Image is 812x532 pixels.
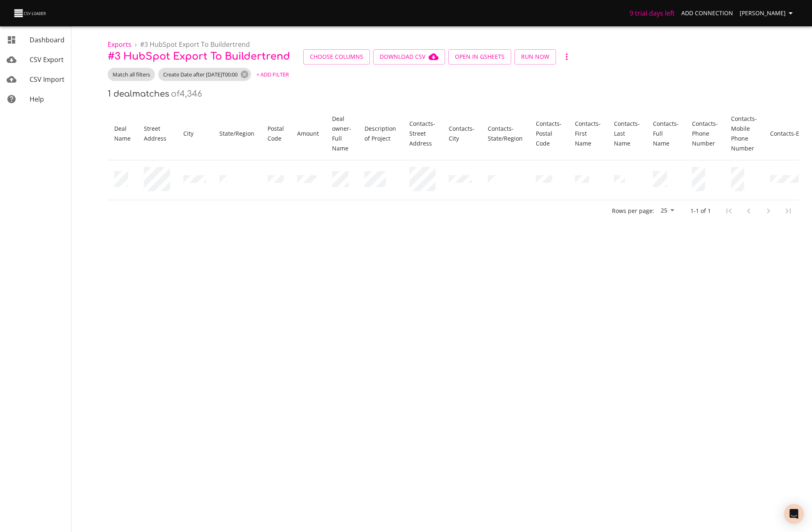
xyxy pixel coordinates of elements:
span: + Add Filter [256,70,289,79]
th: Contacts - Mobile Phone Number [724,107,764,160]
th: Contacts - Street Address [403,107,442,160]
th: City [177,107,213,160]
th: Amount [291,107,325,160]
th: Contacts - Postal Code [529,107,568,160]
span: Download CSV [380,52,438,62]
li: › [135,39,137,49]
h6: 1 deal matches [108,89,169,99]
th: Description of Project [358,107,403,160]
span: # 3 HubSpot Export to Buildertrend [140,40,250,49]
p: Rows per page: [612,207,654,215]
span: Dashboard [30,35,65,44]
th: Deal owner - Full Name [325,107,358,160]
span: [PERSON_NAME] [740,8,796,19]
div: 25 [657,205,677,217]
span: Choose Columns [310,52,363,62]
a: Exports [108,40,131,49]
div: Match all filters [108,68,155,81]
th: Contacts - Full Name [646,107,685,160]
th: Contacts - First Name [568,107,607,160]
p: 1-1 of 1 [690,207,711,215]
h6: of 4,346 [171,89,202,99]
span: Match all filters [108,71,155,79]
span: Open in GSheets [455,52,505,62]
th: Street Address [137,107,177,160]
span: CSV Export [30,55,64,64]
button: Open in GSheets [448,49,511,65]
button: Download CSV [373,49,445,65]
span: CSV Import [30,75,65,84]
img: CSV Loader [13,7,48,19]
button: + Add Filter [254,68,291,81]
th: Contacts - Last Name [607,107,646,160]
a: Add Connection [678,6,736,21]
th: Contacts - State/Region [481,107,529,160]
span: Add Connection [681,8,733,19]
button: Choose Columns [303,49,370,65]
span: Help [30,95,44,104]
th: Deal Name [108,107,137,160]
div: Create Date after [DATE]T00:00 [158,68,251,81]
span: # 3 HubSpot Export to Buildertrend [108,51,290,62]
span: Create Date after [DATE]T00:00 [158,71,242,79]
span: Run Now [521,52,549,62]
th: Contacts - Phone Number [685,107,724,160]
h6: 9 trial days left [630,7,675,19]
th: Contacts - City [442,107,481,160]
button: Run Now [514,49,556,65]
button: [PERSON_NAME] [736,6,799,21]
div: Open Intercom Messenger [784,504,804,524]
th: State/Region [213,107,261,160]
th: Postal Code [261,107,291,160]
